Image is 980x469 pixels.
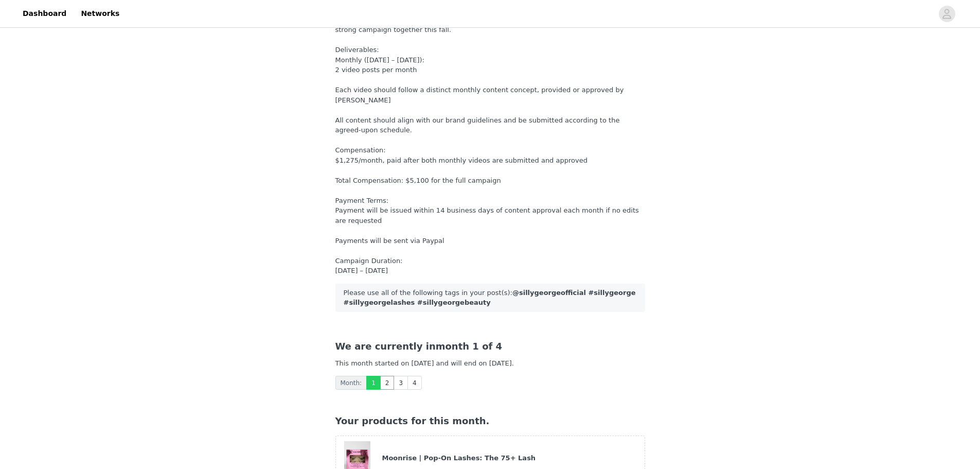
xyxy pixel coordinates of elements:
div: Your products for this month. [335,414,645,428]
span: month 1 of 4 [335,341,503,352]
div: avatar [942,6,952,22]
div: Please use all of the following tags in your post(s): [335,284,645,312]
span: This month started on [DATE] and will end on [DATE]. [335,359,514,367]
a: 1 [366,376,381,390]
a: 4 [407,376,422,390]
div: Moonrise | Pop-On Lashes: The 75+ Lash [382,453,639,463]
a: 2 [380,376,395,390]
strong: @sillygeorgeofficial #sillygeorge #sillygeorgelashes #sillygeorgebeauty [344,289,636,307]
a: 3 [394,376,408,390]
div: We’re excited to be partnering with you again, [PERSON_NAME]! Your creativity and consistency hav... [335,5,645,276]
a: Dashboard [16,2,73,25]
span: We are currently in [335,341,436,352]
a: Networks [75,2,126,25]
